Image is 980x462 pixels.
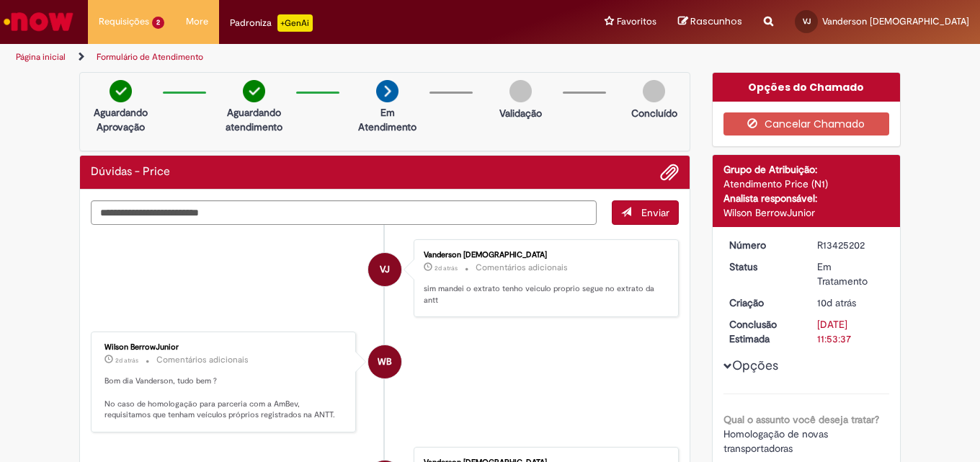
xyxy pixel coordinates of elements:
[376,80,398,102] img: arrow-next.png
[115,356,138,365] time: 26/08/2025 10:45:30
[718,238,807,252] dt: Número
[243,80,265,102] img: check-circle-green.png
[617,14,656,29] span: Favoritos
[91,166,170,179] h2: Dúvidas - Price Histórico de tíquete
[230,14,313,32] div: Padroniza
[368,253,401,286] div: Vanderson jesus
[723,205,890,220] div: Wilson BerrowJunior
[723,112,890,136] button: Cancelar Chamado
[97,51,203,63] a: Formulário de Atendimento
[424,283,664,306] p: sim mandei o extrato tenho veiculo proprio segue no extrato da antt
[723,177,890,191] div: Atendimento Price (N1)
[718,259,807,274] dt: Status
[723,413,879,426] b: Qual o assunto você deseja tratar?
[86,105,156,134] p: Aguardando Aprovação
[631,106,677,120] p: Concluído
[1,7,76,36] img: ServiceNow
[723,427,831,455] span: Homologação de novas transportadoras
[690,14,742,28] span: Rascunhos
[186,14,208,29] span: More
[718,317,807,346] dt: Conclusão Estimada
[817,317,884,346] div: [DATE] 11:53:37
[713,73,901,102] div: Opções do Chamado
[152,17,164,29] span: 2
[612,200,679,225] button: Enviar
[643,80,665,102] img: img-circle-grey.png
[277,14,313,32] p: +GenAi
[718,296,807,310] dt: Criação
[435,264,458,272] span: 2d atrás
[378,345,392,379] span: WB
[104,376,344,421] p: Bom dia Vanderson, tudo bem ? No caso de homologação para parceria com a AmBev, requisitamos que ...
[509,80,532,102] img: img-circle-grey.png
[499,106,542,120] p: Validação
[660,163,679,182] button: Adicionar anexos
[110,80,132,102] img: check-circle-green.png
[817,296,856,309] time: 18/08/2025 14:45:32
[723,162,890,177] div: Grupo de Atribuição:
[822,15,969,27] span: Vanderson [DEMOGRAPHIC_DATA]
[817,259,884,288] div: Em Tratamento
[11,44,643,71] ul: Trilhas de página
[678,15,742,29] a: Rascunhos
[817,296,884,310] div: 18/08/2025 14:45:32
[424,251,664,259] div: Vanderson [DEMOGRAPHIC_DATA]
[99,14,149,29] span: Requisições
[817,296,856,309] span: 10d atrás
[803,17,811,26] span: VJ
[104,343,344,352] div: Wilson BerrowJunior
[115,356,138,365] span: 2d atrás
[476,262,568,274] small: Comentários adicionais
[156,354,249,366] small: Comentários adicionais
[352,105,422,134] p: Em Atendimento
[723,191,890,205] div: Analista responsável:
[16,51,66,63] a: Página inicial
[91,200,597,225] textarea: Digite sua mensagem aqui...
[641,206,669,219] span: Enviar
[817,238,884,252] div: R13425202
[219,105,289,134] p: Aguardando atendimento
[380,252,390,287] span: VJ
[368,345,401,378] div: Wilson BerrowJunior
